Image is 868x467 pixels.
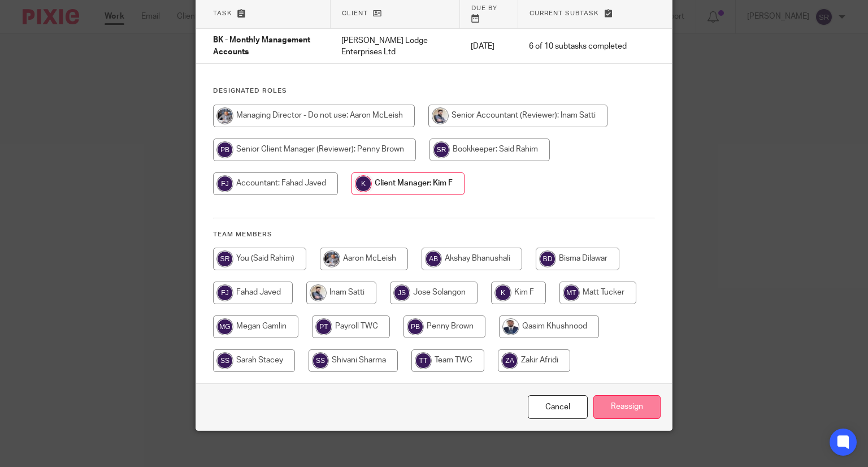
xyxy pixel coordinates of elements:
h4: Designated Roles [213,87,656,96]
h4: Team members [213,230,656,239]
p: [PERSON_NAME] Lodge Enterprises Ltd [341,35,448,58]
span: Client [342,10,368,16]
span: Current subtask [530,10,599,16]
td: 6 of 10 subtasks completed [518,29,638,64]
span: Task [213,10,232,16]
span: BK - Monthly Management Accounts [213,37,310,57]
p: [DATE] [471,41,506,52]
span: Due by [471,5,497,11]
input: Reassign [593,395,661,420]
a: Close this dialog window [528,395,588,420]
